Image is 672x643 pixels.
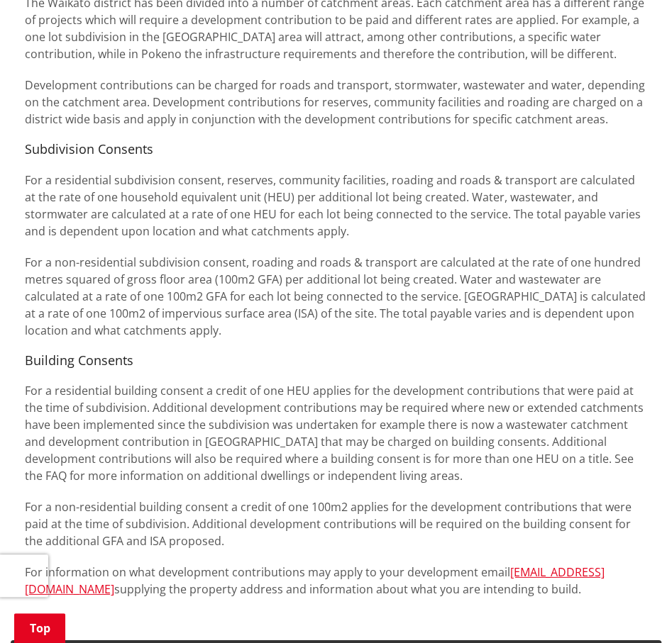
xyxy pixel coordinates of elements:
[25,77,647,128] p: Development contributions can be charged for roads and transport, stormwater, wastewater and wate...
[25,172,647,240] p: For a residential subdivision consent, reserves, community facilities, roading and roads & transp...
[25,498,647,549] p: For a non-residential building consent a credit of one 100m2 applies for the development contribu...
[25,254,647,339] p: For a non-residential subdivision consent, roading and roads & transport are calculated at the ra...
[25,353,647,369] h4: Building Consents
[25,382,647,484] p: For a residential building consent a credit of one HEU applies for the development contributions ...
[25,564,647,598] p: For information on what development contributions may apply to your development email supplying t...
[14,613,65,643] a: Top
[607,583,658,634] iframe: Messenger Launcher
[25,142,647,157] h4: Subdivision Consents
